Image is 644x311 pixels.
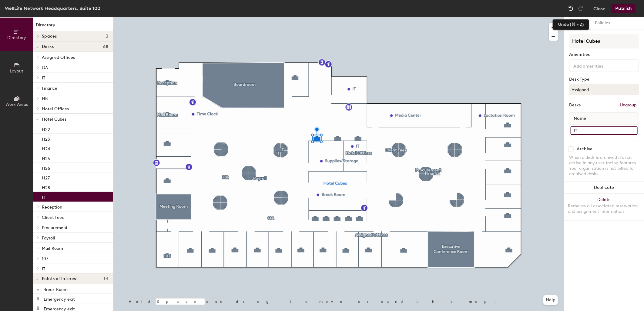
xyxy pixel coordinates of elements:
[42,246,63,251] span: Mail Room
[103,44,108,49] span: 68
[42,183,50,190] p: H28
[43,285,68,292] p: Break Room
[33,22,113,31] h1: Directory
[42,75,45,81] span: IT
[42,164,50,171] p: H26
[571,126,638,135] input: Unnamed desk
[42,145,50,152] p: H24
[543,295,558,305] button: Help
[569,84,639,95] button: Assigned
[104,276,108,281] span: 14
[10,69,24,74] span: Layout
[42,65,48,70] span: QA
[577,147,592,152] div: Archive
[591,17,614,29] button: Policies
[42,205,62,210] span: Reception
[617,100,639,110] button: Ungroup
[42,154,50,161] p: H25
[5,102,28,107] span: Work Areas
[568,5,574,12] img: Undo
[42,215,64,220] span: Client Fees
[569,103,581,108] div: Desks
[7,35,26,40] span: Directory
[572,62,627,69] input: Add amenities
[42,117,66,122] span: Hotel Cubes
[44,295,75,302] p: Emergency exit
[569,77,639,82] div: Desk Type
[42,225,68,230] span: Procurement
[42,236,55,241] span: Payroll
[569,52,639,57] div: Amenities
[42,86,57,91] span: Finance
[42,96,48,101] span: HR
[42,125,50,132] p: H22
[570,17,591,29] button: Details
[42,174,50,181] p: H27
[42,135,50,142] p: H23
[42,193,45,200] p: IT
[564,194,644,220] button: DeleteRemoves all associated reservation and assignment information
[569,155,639,177] div: When a desk is archived it's not active in any user-facing features. Your organization is not bil...
[42,106,69,112] span: Hotel Offices
[106,34,108,39] span: 3
[593,4,605,13] button: Close
[42,44,54,49] span: Desks
[5,5,100,12] div: WellLife Network Headquarters, Suite 100
[612,4,636,13] button: Publish
[42,276,78,281] span: Points of interest
[42,55,75,60] span: Assigned Offices
[564,182,644,194] button: Duplicate
[42,266,45,272] span: IT
[571,113,589,124] span: Name
[42,34,57,39] span: Spaces
[568,203,640,214] div: Removes all associated reservation and assignment information
[578,5,584,12] img: Redo
[42,256,48,261] span: 107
